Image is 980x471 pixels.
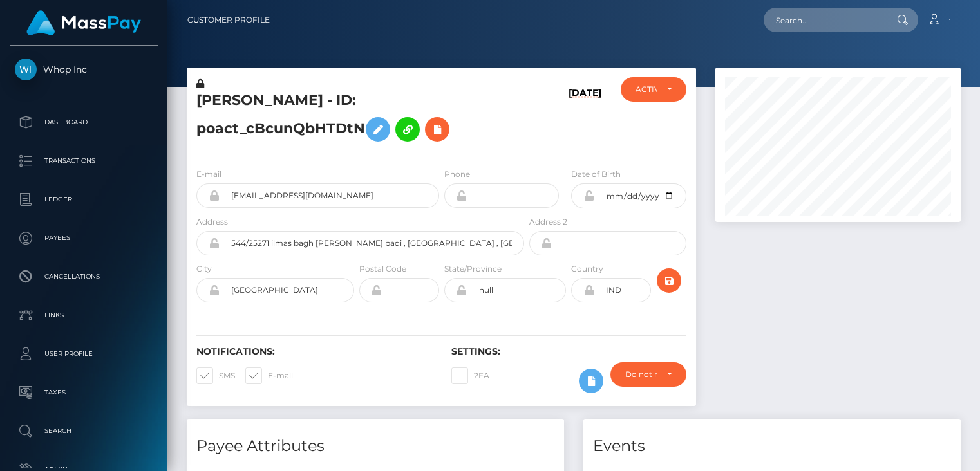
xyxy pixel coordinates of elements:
label: Date of Birth [571,169,621,180]
label: SMS [196,367,235,384]
h4: Payee Attributes [196,435,554,457]
label: E-mail [196,169,221,180]
h6: Settings: [451,346,687,357]
a: Cancellations [10,261,158,293]
label: State/Province [444,263,502,275]
h6: Notifications: [196,346,432,357]
p: Taxes [15,383,153,402]
div: ACTIVE [636,84,657,95]
p: Search [15,421,153,441]
p: Dashboard [15,113,153,132]
h5: [PERSON_NAME] - ID: poact_cBcunQbHTDtN [196,91,517,148]
label: 2FA [451,367,489,384]
span: Whop Inc [10,64,158,75]
h4: Events [593,435,951,457]
label: Address 2 [529,216,567,228]
img: MassPay Logo [26,10,141,35]
a: Links [10,299,158,331]
a: Transactions [10,145,158,177]
p: Payees [15,228,153,248]
a: Taxes [10,376,158,409]
h6: [DATE] [569,88,601,152]
label: Postal Code [359,263,406,275]
button: ACTIVE [621,77,686,102]
input: Search... [764,8,885,32]
a: User Profile [10,338,158,370]
a: Customer Profile [187,6,270,33]
a: Payees [10,222,158,254]
img: Whop Inc [15,59,37,80]
label: E-mail [245,367,293,384]
a: Dashboard [10,106,158,138]
p: Ledger [15,190,153,209]
label: Country [571,263,603,275]
label: City [196,263,212,275]
a: Search [10,415,158,447]
label: Address [196,216,228,228]
p: User Profile [15,344,153,364]
button: Do not require [610,362,686,387]
p: Transactions [15,151,153,171]
label: Phone [444,169,470,180]
div: Do not require [625,369,657,380]
p: Cancellations [15,267,153,286]
a: Ledger [10,183,158,216]
p: Links [15,306,153,325]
